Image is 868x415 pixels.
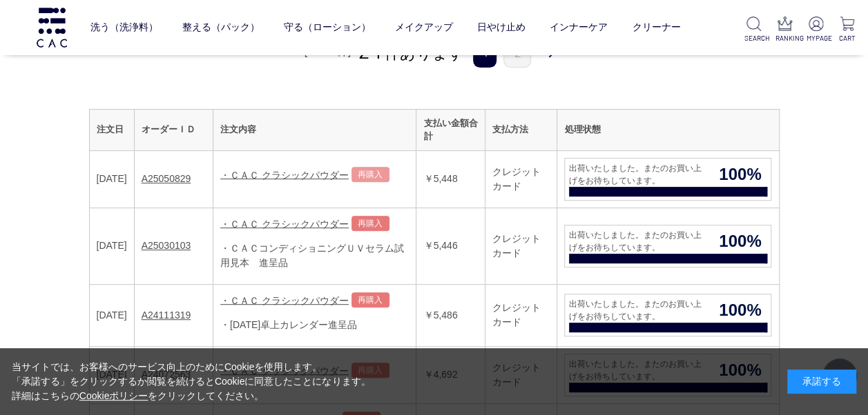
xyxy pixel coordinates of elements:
span: 出荷いたしました。またのお買い上げをお待ちしています。 [565,229,709,254]
a: A24111319 [142,310,191,321]
p: RANKING [775,33,795,43]
td: [DATE] [89,346,134,403]
a: 再購入 [351,292,389,307]
p: CART [837,33,857,43]
span: 100% [709,229,771,254]
a: 再購入 [351,167,389,182]
th: 注文内容 [213,109,416,150]
th: 注文日 [89,109,134,150]
td: ￥4,692 [416,346,485,403]
a: 日やけ止め [477,10,525,45]
a: 整える（パック） [182,10,260,45]
a: インナーケア [550,10,608,45]
a: ・ＣＡＣ クラシックパウダー [220,218,349,229]
td: ￥5,448 [416,150,485,207]
img: logo [35,8,69,47]
a: A25050829 [142,173,191,184]
td: [DATE] [89,150,134,207]
td: クレジットカード [485,284,557,346]
td: クレジットカード [485,150,557,207]
a: MYPAGE [806,17,826,43]
a: ・ＣＡＣ クラシックパウダー [220,294,349,305]
div: ・[DATE]卓上カレンダー進呈品 [220,318,409,332]
a: クリーナー [632,10,680,45]
div: 当サイトでは、お客様へのサービス向上のためにCookieを使用します。 「承諾する」をクリックするか閲覧を続けるとCookieに同意したことになります。 詳細はこちらの をクリックしてください。 [12,360,371,403]
a: CART [837,17,857,43]
td: ￥5,446 [416,207,485,284]
td: クレジットカード [485,346,557,403]
span: 出荷いたしました。またのお買い上げをお待ちしています。 [565,162,709,187]
p: SEARCH [744,33,764,43]
div: 承諾する [787,370,856,394]
td: クレジットカード [485,207,557,284]
a: A25030103 [142,240,191,251]
th: 支払い金額合計 [416,109,485,150]
td: [DATE] [89,284,134,346]
th: 処理状態 [557,109,779,150]
td: ￥5,486 [416,284,485,346]
a: メイクアップ [395,10,453,45]
a: ・ＣＡＣ クラシックパウダー [220,169,349,180]
td: [DATE] [89,207,134,284]
span: 出荷いたしました。またのお買い上げをお待ちしています。 [565,298,709,323]
div: ・ＣＡＣコンディショニングＵＶセラム試用見本 進呈品 [220,241,409,270]
a: 出荷いたしました。またのお買い上げをお待ちしています。 100% [564,225,771,267]
p: MYPAGE [806,33,826,43]
a: RANKING [775,17,795,43]
span: 100% [709,162,771,187]
a: 守る（ローション） [284,10,371,45]
a: 出荷いたしました。またのお買い上げをお待ちしています。 100% [564,158,771,201]
a: 再購入 [351,216,389,231]
span: 100% [709,298,771,323]
a: Cookieポリシー [79,390,148,401]
th: オーダーＩＤ [134,109,213,150]
th: 支払方法 [485,109,557,150]
a: 出荷いたしました。またのお買い上げをお待ちしています。 100% [564,294,771,336]
a: 洗う（洗浄料） [90,10,158,45]
a: SEARCH [744,17,764,43]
